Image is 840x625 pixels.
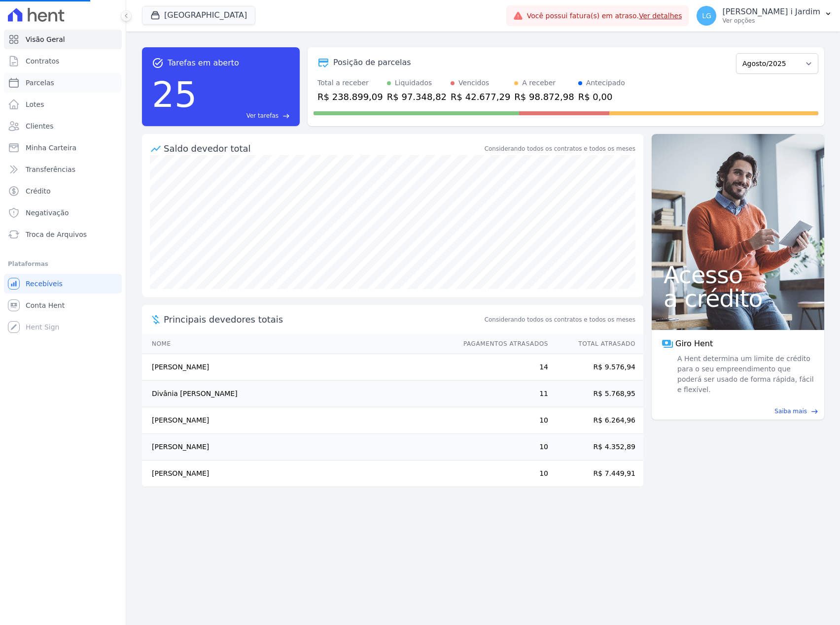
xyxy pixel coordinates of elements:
div: 25 [152,69,197,120]
a: Contratos [4,51,122,71]
span: Clientes [26,121,53,131]
div: Antecipado [586,78,625,88]
a: Minha Carteira [4,138,122,158]
a: Recebíveis [4,274,122,294]
p: Ver opções [722,17,820,25]
a: Lotes [4,95,122,114]
td: [PERSON_NAME] [142,461,454,487]
span: Contratos [26,56,59,66]
span: Conta Hent [26,300,65,310]
span: a crédito [664,287,812,310]
td: [PERSON_NAME] [142,354,454,381]
td: [PERSON_NAME] [142,407,454,434]
a: Troca de Arquivos [4,225,122,244]
span: Transferências [26,164,75,174]
a: Ver tarefas east [201,111,290,120]
td: R$ 7.449,91 [549,461,643,487]
td: R$ 4.352,89 [549,434,643,461]
button: [GEOGRAPHIC_DATA] [142,6,255,25]
span: Principais devedores totais [164,313,483,326]
span: Minha Carteira [26,143,76,153]
span: east [811,408,818,415]
span: A Hent determina um limite de crédito para o seu empreendimento que poderá ser usado de forma ráp... [675,354,814,395]
span: Giro Hent [675,338,713,350]
div: Posição de parcelas [333,57,411,68]
a: Negativação [4,203,122,223]
span: Considerando todos os contratos e todos os meses [485,315,635,324]
a: Parcelas [4,73,122,93]
th: Pagamentos Atrasados [454,334,549,354]
span: Saiba mais [774,407,807,416]
div: Total a receber [317,78,383,88]
button: LG [PERSON_NAME] i Jardim Ver opções [689,2,840,30]
span: Negativação [26,208,69,218]
div: Considerando todos os contratos e todos os meses [485,144,635,153]
a: Clientes [4,116,122,136]
td: R$ 9.576,94 [549,354,643,381]
td: 10 [454,407,549,434]
span: Visão Geral [26,34,65,44]
div: R$ 238.899,09 [317,90,383,103]
td: Divânia [PERSON_NAME] [142,381,454,407]
p: [PERSON_NAME] i Jardim [722,7,820,17]
td: 10 [454,434,549,461]
td: 10 [454,461,549,487]
td: 14 [454,354,549,381]
div: R$ 98.872,98 [514,90,574,103]
div: R$ 97.348,82 [387,90,447,103]
div: Saldo devedor total [164,142,483,155]
th: Total Atrasado [549,334,643,354]
a: Ver detalhes [639,12,682,20]
span: Tarefas em aberto [168,57,239,69]
td: R$ 6.264,96 [549,407,643,434]
span: Ver tarefas [246,111,279,120]
span: east [282,112,290,120]
a: Visão Geral [4,30,122,49]
span: Recebíveis [26,279,63,289]
span: Parcelas [26,78,54,88]
span: Crédito [26,186,51,196]
div: Liquidados [395,78,432,88]
div: Plataformas [8,258,118,270]
div: A receber [522,78,556,88]
a: Conta Hent [4,296,122,315]
td: [PERSON_NAME] [142,434,454,461]
div: R$ 42.677,29 [451,90,510,103]
span: task_alt [152,57,164,69]
th: Nome [142,334,454,354]
a: Crédito [4,181,122,201]
span: Troca de Arquivos [26,230,87,239]
div: Vencidos [458,78,489,88]
span: Você possui fatura(s) em atraso. [527,11,682,21]
a: Transferências [4,160,122,179]
span: Acesso [664,263,812,287]
td: 11 [454,381,549,407]
td: R$ 5.768,95 [549,381,643,407]
div: R$ 0,00 [578,90,625,103]
span: Lotes [26,99,44,109]
span: LG [702,12,711,19]
a: Saiba mais east [658,407,818,416]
